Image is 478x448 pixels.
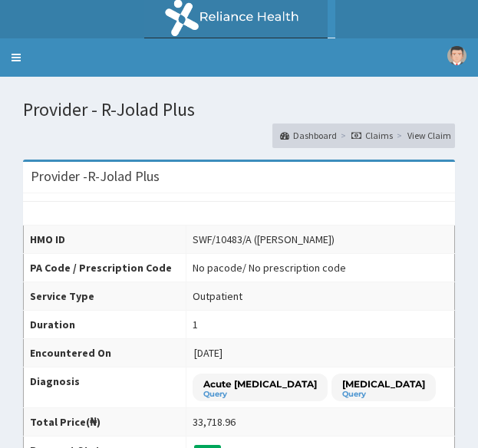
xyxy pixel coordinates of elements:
span: [DATE] [194,346,223,360]
th: Diagnosis [24,367,186,408]
h1: Provider - R-Jolad Plus [23,100,455,120]
small: Query [342,390,425,398]
th: PA Code / Prescription Code [24,253,186,282]
div: SWF/10483/A ([PERSON_NAME]) [193,232,335,247]
th: Duration [24,310,186,338]
div: 1 [193,317,198,332]
small: Query [203,390,317,398]
a: Claims [351,129,393,142]
th: Encountered On [24,338,186,367]
img: User Image [447,46,466,65]
th: HMO ID [24,225,186,253]
p: [MEDICAL_DATA] [342,377,425,390]
a: View Claim [407,129,451,142]
th: Total Price(₦) [24,408,186,436]
p: Acute [MEDICAL_DATA] [203,377,317,390]
div: No pacode / No prescription code [193,260,346,275]
h3: Provider - R-Jolad Plus [31,170,160,183]
div: Outpatient [193,288,242,304]
a: Dashboard [280,129,337,142]
div: 33,718.96 [193,414,236,430]
th: Service Type [24,282,186,310]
